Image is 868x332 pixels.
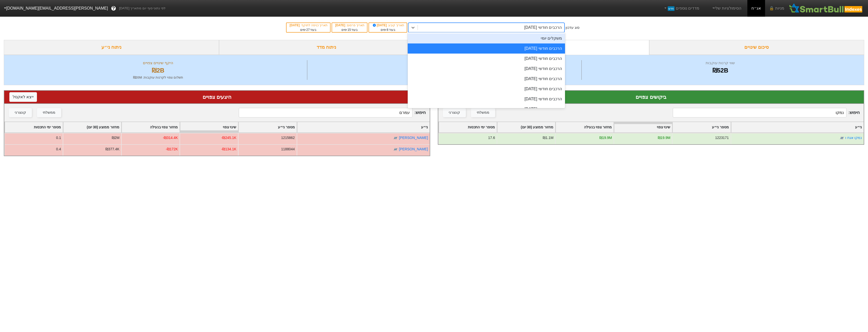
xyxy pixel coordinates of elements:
div: ₪19.9M [599,135,612,140]
div: Toggle SortBy [180,122,238,132]
a: מדדים נוספיםחדש [661,3,701,13]
div: ניתוח מדד [219,40,434,55]
div: Toggle SortBy [614,122,672,132]
input: 186 רשומות... [673,108,846,117]
div: 573 [309,66,580,75]
div: היקף שינויים צפויים [10,60,306,66]
img: tase link [839,135,844,140]
div: הרכבים חודשי [DATE] [408,84,565,94]
div: בעוד ימים [335,28,364,32]
div: קונצרני [15,110,26,115]
span: 27 [306,28,310,32]
img: tase link [393,147,398,152]
span: [DATE] [335,23,346,27]
span: ? [112,5,115,12]
div: 0.4 [56,147,61,152]
div: ממשלתי [477,110,489,115]
button: ייצא לאקסל [9,92,37,102]
div: בעוד ימים [372,28,404,32]
div: ₪19.9M [658,135,670,140]
div: תאריך פרסום : [335,23,364,28]
img: tase link [393,135,398,140]
div: הרכבים חודשי [DATE] [524,25,562,31]
div: קונצרני [449,110,460,115]
div: הרכבים חודשי [DATE] [408,43,565,54]
div: תשלום צפוי לקרנות עוקבות : ₪20M [10,75,306,80]
div: שווי קרנות עוקבות [583,60,858,66]
a: [PERSON_NAME] [399,136,428,140]
div: תאריך כניסה לתוקף : [289,23,328,28]
span: 15 [348,28,351,32]
div: ₪2M [112,135,119,140]
span: [DATE] [290,23,300,27]
div: ₪377.4K [105,147,119,152]
span: חדש [668,6,675,11]
div: היצעים צפויים [9,93,425,101]
div: ₪2B [10,66,306,75]
div: -₪134.1K [221,147,236,152]
input: 387 רשומות... [239,108,412,117]
div: Toggle SortBy [556,122,614,132]
a: [PERSON_NAME] [399,147,428,151]
a: נמקו אגח ו [845,136,862,140]
img: SmartBull [788,3,864,13]
div: Toggle SortBy [731,122,864,132]
button: קונצרני [9,108,32,117]
span: חיפוש : [673,108,860,117]
div: Toggle SortBy [122,122,180,132]
div: הרכבים חודשי [DATE] [408,94,565,104]
div: סיכום שינויים [649,40,864,55]
div: Toggle SortBy [297,122,430,132]
div: 17.6 [488,135,495,140]
div: ₪1.1M [543,135,553,140]
div: Toggle SortBy [672,122,730,132]
div: ₪52B [583,66,858,75]
span: חיפוש : [239,108,426,117]
button: ממשלתי [37,108,61,117]
div: 1223171 [715,135,729,140]
div: -₪245.1K [221,135,236,140]
div: Toggle SortBy [497,122,555,132]
span: לפי נתוני סוף יום מתאריך [DATE] [119,6,165,11]
div: סוג עדכון [566,25,579,30]
button: ממשלתי [471,108,495,117]
div: תאריך קובע : [372,23,404,28]
div: משקלים יומי [408,33,565,43]
div: 1215862 [281,135,295,140]
div: Toggle SortBy [5,122,63,132]
div: -₪314.4K [163,135,178,140]
div: ביקושים צפויים [443,93,859,101]
div: הרכבים חודשי [DATE] [408,104,565,114]
div: מספר ניירות ערך [309,60,580,66]
div: הרכבים חודשי [DATE] [408,64,565,74]
span: [DATE] [372,23,388,27]
div: -₪172K [166,147,178,152]
span: 8 [387,28,388,32]
div: Toggle SortBy [63,122,121,132]
div: Toggle SortBy [238,122,296,132]
a: הסימולציות שלי [709,3,743,13]
div: Toggle SortBy [439,122,497,132]
button: קונצרני [443,108,466,117]
div: ממשלתי [43,110,55,115]
div: הרכבים חודשי [DATE] [408,74,565,84]
div: ניתוח ני״ע [4,40,219,55]
div: הרכבים חודשי [DATE] [408,54,565,64]
div: 1188044 [281,147,295,152]
div: בעוד ימים [289,28,328,32]
div: 0.1 [56,135,61,140]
